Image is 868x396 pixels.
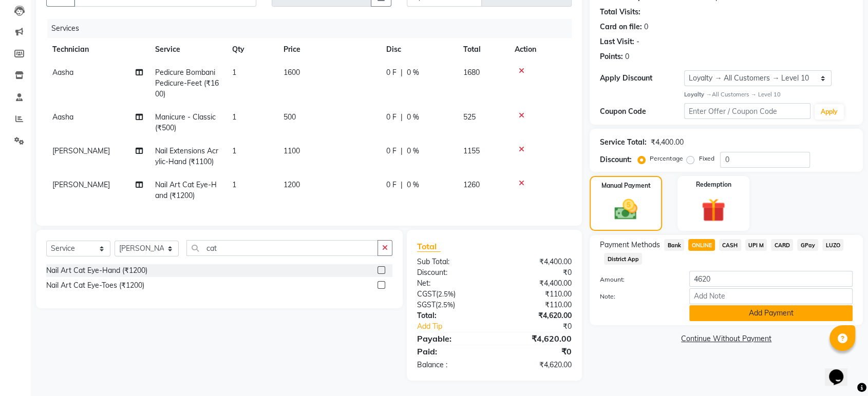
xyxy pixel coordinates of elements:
[417,300,436,309] span: SGST
[380,38,457,61] th: Disc
[226,38,277,61] th: Qty
[745,239,767,251] span: UPI M
[651,137,683,148] div: ₹4,400.00
[689,271,853,287] input: Amount
[822,239,843,251] span: LUZO
[508,321,579,332] div: ₹0
[232,180,236,189] span: 1
[407,67,419,78] span: 0 %
[664,239,684,251] span: Bank
[495,360,580,370] div: ₹4,620.00
[409,289,495,300] div: ( )
[232,112,236,122] span: 1
[46,265,147,276] div: Nail Art Cat Eye-Hand (₹1200)
[386,180,397,190] span: 0 F
[401,67,403,78] span: |
[438,290,454,298] span: 2.5%
[771,239,793,251] span: CARD
[401,112,403,123] span: |
[495,310,580,321] div: ₹4,620.00
[695,180,731,189] label: Redemption
[46,280,144,291] div: Nail Art Cat Eye-Toes (₹1200)
[457,38,508,61] th: Total
[600,22,642,32] div: Card on file:
[600,240,660,250] span: Payment Methods
[601,181,651,190] label: Manual Payment
[797,239,818,251] span: GPay
[155,180,217,200] span: Nail Art Cat Eye-Hand (₹1200)
[694,195,732,225] img: _gift.svg
[719,239,741,251] span: CASH
[155,146,218,166] span: Nail Extensions Acrylic-Hand (₹1100)
[495,332,580,345] div: ₹4,620.00
[600,73,684,84] div: Apply Discount
[495,267,580,278] div: ₹0
[386,67,397,78] span: 0 F
[684,103,810,119] input: Enter Offer / Coupon Code
[409,332,495,345] div: Payable:
[592,292,682,301] label: Note:
[463,112,476,122] span: 525
[600,7,640,17] div: Total Visits:
[699,154,714,163] label: Fixed
[438,301,453,309] span: 2.5%
[825,355,858,386] iframe: chat widget
[52,68,73,77] span: Aasha
[463,68,480,77] span: 1680
[407,112,419,123] span: 0 %
[684,91,711,98] strong: Loyalty →
[186,240,378,256] input: Search or Scan
[625,51,629,62] div: 0
[644,22,648,32] div: 0
[284,146,300,155] span: 1100
[636,36,639,47] div: -
[284,112,296,122] span: 500
[684,90,853,99] div: All Customers → Level 10
[689,288,853,304] input: Add Note
[495,289,580,300] div: ₹110.00
[409,360,495,370] div: Balance :
[401,146,403,156] span: |
[52,112,73,122] span: Aasha
[600,137,647,148] div: Service Total:
[815,104,844,120] button: Apply
[407,180,419,190] span: 0 %
[409,321,508,332] a: Add Tip
[52,180,110,189] span: [PERSON_NAME]
[386,146,397,156] span: 0 F
[463,146,480,155] span: 1155
[495,300,580,310] div: ₹110.00
[407,146,419,156] span: 0 %
[592,275,682,284] label: Amount:
[592,333,861,344] a: Continue Without Payment
[600,106,684,117] div: Coupon Code
[688,239,715,251] span: ONLINE
[650,154,683,163] label: Percentage
[409,256,495,267] div: Sub Total:
[600,36,634,47] div: Last Visit:
[417,241,441,252] span: Total
[232,146,236,155] span: 1
[495,256,580,267] div: ₹4,400.00
[284,68,300,77] span: 1600
[604,253,642,265] span: District App
[463,180,480,189] span: 1260
[155,68,219,98] span: Pedicure Bombani Pedicure-Feet (₹1600)
[409,267,495,278] div: Discount:
[607,196,644,223] img: _cash.svg
[155,112,216,132] span: Manicure - Classic (₹500)
[600,51,623,62] div: Points:
[401,180,403,190] span: |
[149,38,226,61] th: Service
[284,180,300,189] span: 1200
[232,68,236,77] span: 1
[386,112,397,123] span: 0 F
[495,278,580,289] div: ₹4,400.00
[409,310,495,321] div: Total:
[508,38,572,61] th: Action
[689,305,853,321] button: Add Payment
[277,38,380,61] th: Price
[52,146,110,155] span: [PERSON_NAME]
[600,154,632,165] div: Discount:
[495,345,580,358] div: ₹0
